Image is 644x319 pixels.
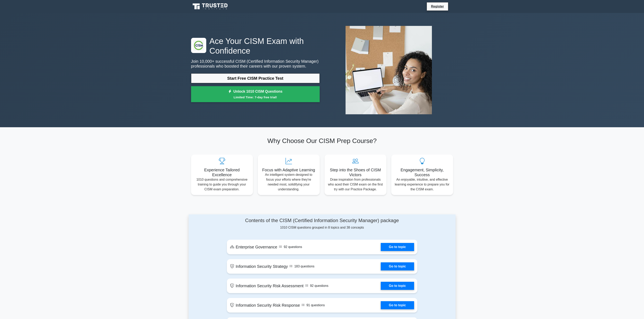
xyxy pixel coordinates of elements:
a: Start Free CISM Practice Test [191,73,320,83]
p: An intelligent system designed to focus your efforts where they're needed most, solidifying your ... [261,172,316,192]
h4: Contents of the CISM (Certified Information Security Manager) package [227,218,417,224]
a: Go to topic [381,243,414,251]
p: Join 10,000+ successful CISM (Certified Information Security Manager) professionals who boosted t... [191,59,320,69]
p: Draw inspiration from professionals who aced their CISM exam on the first try with our Practice P... [328,177,383,192]
a: Go to topic [381,301,414,309]
h5: Focus with Adaptive Learning [261,167,316,172]
h5: Engagement, Simplicity, Success [394,167,450,177]
h1: Ace Your CISM Exam with Confidence [191,36,320,56]
a: Go to topic [381,262,414,270]
a: Unlock 1010 CISM QuestionsLimited Time: 7-day free trial! [191,86,320,102]
p: 1010 questions and comprehensive training to guide you through your CISM exam preparation. [194,177,250,192]
h5: Step into the Shoes of CISM Victors [328,167,383,177]
a: Go to topic [381,282,414,290]
a: Register [428,4,446,9]
small: Limited Time: 7-day free trial! [196,95,315,100]
p: An enjoyable, intuitive, and effective learning experience to prepare you for the CISM exam. [394,177,450,192]
div: 1010 CISM questions grouped in 8 topics and 38 concepts [227,218,417,230]
h5: Experience Tailored Excellence [194,167,250,177]
h2: Why Choose Our CISM Prep Course? [191,137,453,145]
